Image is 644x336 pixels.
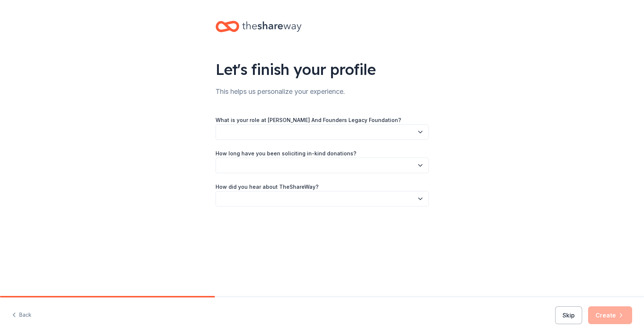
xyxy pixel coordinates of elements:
label: How long have you been soliciting in-kind donations? [216,150,356,157]
label: How did you hear about TheShareWay? [216,183,318,191]
label: What is your role at [PERSON_NAME] And Founders Legacy Foundation? [216,116,401,124]
button: Back [12,307,31,323]
div: This helps us personalize your experience. [216,86,429,98]
div: Let's finish your profile [216,59,429,80]
button: Skip [555,306,582,324]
